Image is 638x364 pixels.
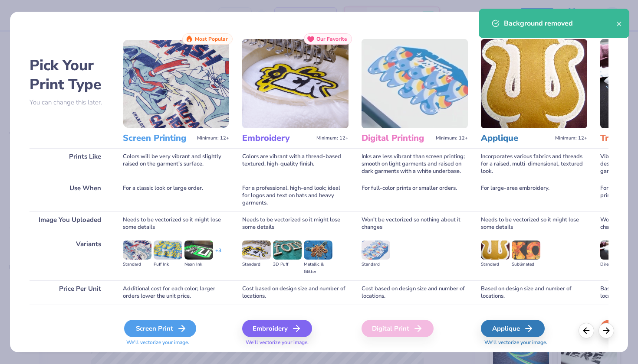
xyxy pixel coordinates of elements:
img: Standard [123,240,151,260]
div: Needs to be vectorized so it might lose some details [123,211,229,236]
div: Based on design size and number of locations. [481,280,587,305]
div: Colors will be very vibrant and slightly raised on the garment's surface. [123,148,229,180]
div: Background removed [504,18,616,29]
div: Needs to be vectorized so it might lose some details [242,211,349,236]
div: Digital Print [362,320,434,337]
img: Neon Ink [184,240,213,260]
div: Sublimated [512,261,540,268]
img: Standard [362,240,390,260]
div: Image You Uploaded [30,211,110,236]
img: Standard [242,240,271,260]
div: Use When [30,180,110,211]
div: For large-area embroidery. [481,180,587,211]
img: Screen Printing [123,39,229,128]
div: Standard [123,261,151,268]
img: Applique [481,39,587,128]
span: Minimum: 12+ [555,135,587,141]
div: Cost based on design size and number of locations. [362,280,468,305]
div: Embroidery [242,320,312,337]
span: We'll vectorize your image. [242,339,349,346]
div: Cost based on design size and number of locations. [242,280,349,305]
img: Embroidery [242,39,349,128]
div: 3D Puff [273,261,302,268]
h3: Applique [481,133,552,144]
div: Puff Ink [154,261,182,268]
span: Minimum: 12+ [316,135,349,141]
div: Additional cost for each color; larger orders lower the unit price. [123,280,229,305]
div: Neon Ink [184,261,213,268]
div: + 3 [215,247,221,262]
span: Most Popular [195,36,228,42]
button: close [616,18,622,29]
img: Sublimated [512,240,540,260]
span: Minimum: 12+ [436,135,468,141]
div: Prints Like [30,148,110,180]
div: For a classic look or large order. [123,180,229,211]
span: We'll vectorize your image. [123,339,229,346]
div: Inks are less vibrant than screen printing; smooth on light garments and raised on dark garments ... [362,148,468,180]
img: Standard [481,240,510,260]
div: Incorporates various fabrics and threads for a raised, multi-dimensional, textured look. [481,148,587,180]
img: Puff Ink [154,240,182,260]
span: Minimum: 12+ [197,135,229,141]
h3: Digital Printing [362,133,432,144]
img: Metallic & Glitter [304,240,332,260]
div: Colors are vibrant with a thread-based textured, high-quality finish. [242,148,349,180]
div: For a professional, high-end look; ideal for logos and text on hats and heavy garments. [242,180,349,211]
div: Metallic & Glitter [304,261,332,276]
div: Standard [242,261,271,268]
h3: Embroidery [242,133,313,144]
div: For full-color prints or smaller orders. [362,180,468,211]
img: Digital Printing [362,39,468,128]
div: Price Per Unit [30,280,110,305]
img: Direct-to-film [600,240,629,260]
span: We'll vectorize your image. [481,339,587,346]
h3: Screen Printing [123,133,194,144]
div: Direct-to-film [600,261,629,268]
span: Our Favorite [316,36,347,42]
div: Needs to be vectorized so it might lose some details [481,211,587,236]
div: Applique [481,320,545,337]
img: 3D Puff [273,240,302,260]
div: Screen Print [124,320,196,337]
div: Standard [362,261,390,268]
div: Variants [30,236,110,280]
div: Won't be vectorized so nothing about it changes [362,211,468,236]
p: You can change this later. [30,99,110,106]
div: Standard [481,261,510,268]
h2: Pick Your Print Type [30,56,110,94]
